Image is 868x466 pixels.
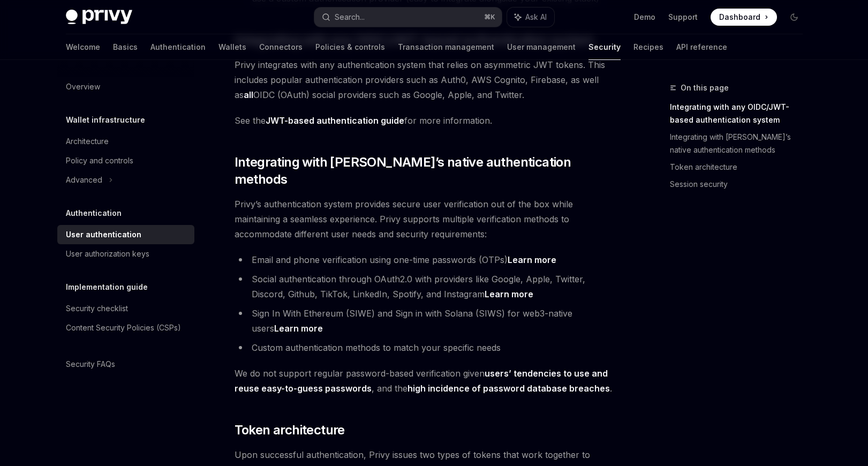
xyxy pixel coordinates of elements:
div: Policy and controls [66,154,133,167]
span: ⌘ K [484,13,495,21]
a: Support [668,12,698,22]
li: Email and phone verification using one-time passwords (OTPs) [235,252,621,267]
a: Security [588,34,621,60]
a: User authentication [57,225,194,244]
span: Integrating with [PERSON_NAME]’s native authentication methods [235,154,621,188]
a: Learn more [274,323,323,334]
div: Architecture [66,135,109,148]
button: Toggle dark mode [786,9,803,26]
button: Search...⌘K [314,7,502,27]
a: Policy and controls [57,151,194,170]
div: Security checklist [66,302,128,315]
a: Session security [670,176,811,193]
a: Authentication [150,34,206,60]
span: See the for more information. [235,113,621,128]
h5: Authentication [66,207,122,220]
h5: Wallet infrastructure [66,114,145,126]
img: dark logo [66,10,132,25]
span: We do not support regular password-based verification given , and the . [235,366,621,396]
a: Integrating with [PERSON_NAME]’s native authentication methods [670,129,811,159]
a: User authorization keys [57,244,194,264]
a: Welcome [66,34,100,60]
a: Overview [57,77,194,96]
li: Custom authentication methods to match your specific needs [235,340,621,355]
div: Overview [66,80,100,93]
h5: Implementation guide [66,281,148,294]
div: Search... [335,11,365,24]
strong: all [244,89,253,100]
a: Security FAQs [57,355,194,374]
a: Token architecture [670,159,811,176]
a: Content Security Policies (CSPs) [57,318,194,337]
a: Connectors [259,34,303,60]
a: User management [507,34,576,60]
a: Transaction management [398,34,494,60]
li: Social authentication through OAuth2.0 with providers like Google, Apple, Twitter, Discord, Githu... [235,272,621,302]
a: Wallets [218,34,246,60]
div: Advanced [66,174,102,186]
div: Content Security Policies (CSPs) [66,321,181,334]
a: high incidence of password database breaches [407,383,610,394]
a: JWT-based authentication guide [266,115,404,126]
a: Integrating with any OIDC/JWT-based authentication system [670,99,811,129]
button: Ask AI [507,7,554,27]
a: Learn more [485,289,533,300]
div: User authentication [66,228,141,241]
a: API reference [676,34,727,60]
span: Dashboard [719,12,760,22]
span: On this page [681,81,729,94]
div: User authorization keys [66,247,149,260]
a: Basics [113,34,138,60]
a: Security checklist [57,299,194,318]
a: Recipes [633,34,663,60]
li: Sign In With Ethereum (SIWE) and Sign in with Solana (SIWS) for web3-native users [235,306,621,336]
span: Token architecture [235,422,345,439]
a: Demo [634,12,655,22]
a: Architecture [57,132,194,151]
a: Dashboard [711,9,777,26]
span: Ask AI [525,12,547,22]
a: Policies & controls [315,34,385,60]
div: Security FAQs [66,358,115,371]
span: Privy integrates with any authentication system that relies on asymmetric JWT tokens. This includ... [235,57,621,102]
span: Privy’s authentication system provides secure user verification out of the box while maintaining ... [235,197,621,242]
a: Learn more [508,254,556,266]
